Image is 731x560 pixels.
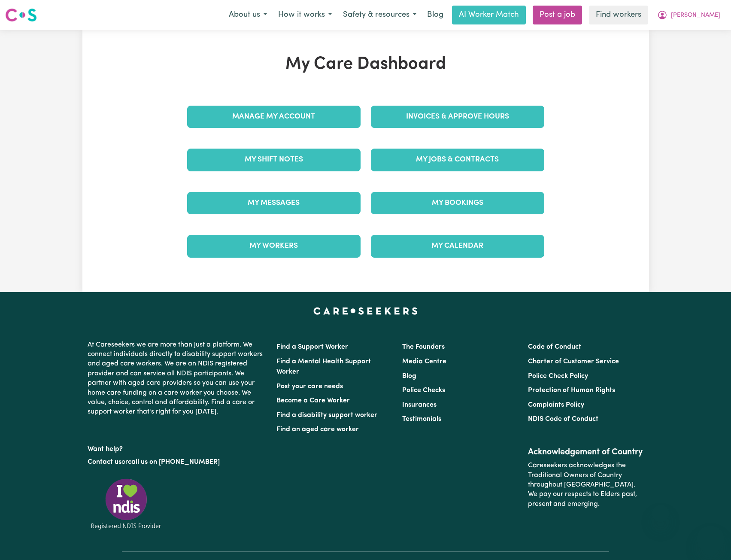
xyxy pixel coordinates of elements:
[371,192,544,214] a: My Bookings
[371,149,544,171] a: My Jobs & Contracts
[528,387,615,394] a: Protection of Human Rights
[223,6,273,24] button: About us
[276,426,359,433] a: Find an aged care worker
[402,416,441,423] a: Testimonials
[528,416,598,423] a: NDIS Code of Conduct
[371,235,544,257] a: My Calendar
[128,459,220,466] a: call us on [PHONE_NUMBER]
[182,54,549,75] h1: My Care Dashboard
[276,344,348,350] a: Find a Support Worker
[697,526,724,553] iframe: Button to launch messaging window
[402,387,445,394] a: Police Checks
[402,402,437,408] a: Insurances
[273,6,337,24] button: How it works
[276,358,371,375] a: Find a Mental Health Support Worker
[276,412,377,419] a: Find a disability support worker
[187,192,361,214] a: My Messages
[528,447,643,457] h2: Acknowledgement of Country
[402,358,446,365] a: Media Centre
[671,11,720,20] span: [PERSON_NAME]
[371,106,544,128] a: Invoices & Approve Hours
[88,459,121,466] a: Contact us
[187,149,361,171] a: My Shift Notes
[422,6,449,24] a: Blog
[528,373,588,380] a: Police Check Policy
[589,6,648,24] a: Find workers
[652,505,669,522] iframe: Close message
[402,344,445,350] a: The Founders
[88,454,266,470] p: or
[5,5,37,25] a: Careseekers logo
[187,235,361,257] a: My Workers
[88,441,266,454] p: Want help?
[187,106,361,128] a: Manage My Account
[276,397,350,404] a: Become a Care Worker
[402,373,416,380] a: Blog
[88,477,165,531] img: Registered NDIS provider
[533,6,582,24] a: Post a job
[528,457,643,512] p: Careseekers acknowledges the Traditional Owners of Country throughout [GEOGRAPHIC_DATA]. We pay o...
[313,307,418,314] a: Careseekers home page
[528,358,619,365] a: Charter of Customer Service
[5,7,37,23] img: Careseekers logo
[337,6,422,24] button: Safety & resources
[528,402,584,408] a: Complaints Policy
[652,6,726,24] button: My Account
[452,6,526,24] a: AI Worker Match
[88,337,266,420] p: At Careseekers we are more than just a platform. We connect individuals directly to disability su...
[276,383,343,390] a: Post your care needs
[528,344,581,350] a: Code of Conduct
